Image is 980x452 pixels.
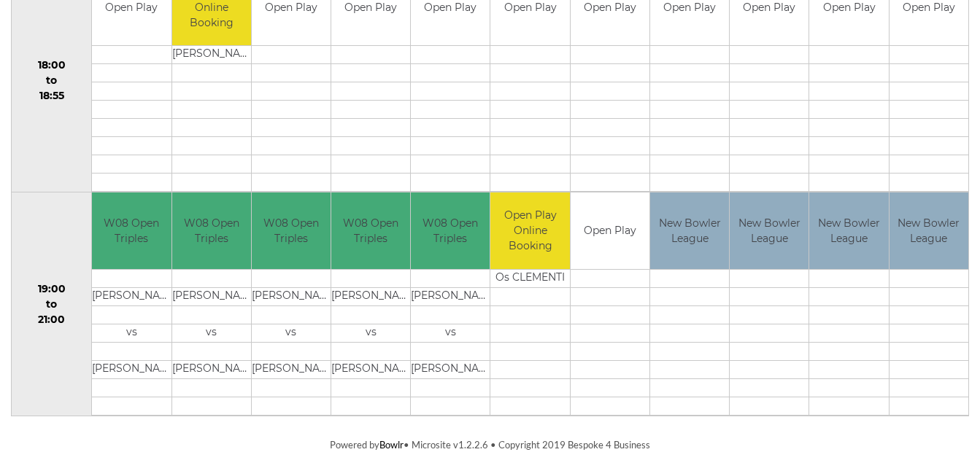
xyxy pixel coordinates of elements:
td: [PERSON_NAME] [92,360,171,378]
td: [PERSON_NAME] [252,287,331,305]
td: [PERSON_NAME] [331,360,410,378]
td: W08 Open Triples [172,192,251,269]
td: Os CLEMENTI [490,269,569,287]
td: W08 Open Triples [92,192,171,269]
td: [PERSON_NAME] [411,360,490,378]
td: New Bowler League [650,192,729,269]
td: W08 Open Triples [411,192,490,269]
td: vs [252,324,331,342]
td: [PERSON_NAME] [252,360,331,378]
td: vs [411,324,490,342]
td: [PERSON_NAME] [92,287,171,305]
td: New Bowler League [730,192,809,269]
td: vs [331,324,410,342]
td: [PERSON_NAME] [172,46,251,64]
td: New Bowler League [809,192,888,269]
td: [PERSON_NAME] [172,287,251,305]
td: [PERSON_NAME] [172,360,251,378]
td: Open Play [571,192,649,269]
td: W08 Open Triples [331,192,410,269]
td: 19:00 to 21:00 [12,192,92,416]
td: vs [92,324,171,342]
td: [PERSON_NAME] [411,287,490,305]
td: [PERSON_NAME] [331,287,410,305]
a: Bowlr [379,439,404,451]
td: vs [172,324,251,342]
span: Powered by • Microsite v1.2.2.6 • Copyright 2019 Bespoke 4 Business [330,439,650,451]
td: Open Play Online Booking [490,192,569,269]
td: W08 Open Triples [252,192,331,269]
td: New Bowler League [890,192,968,269]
